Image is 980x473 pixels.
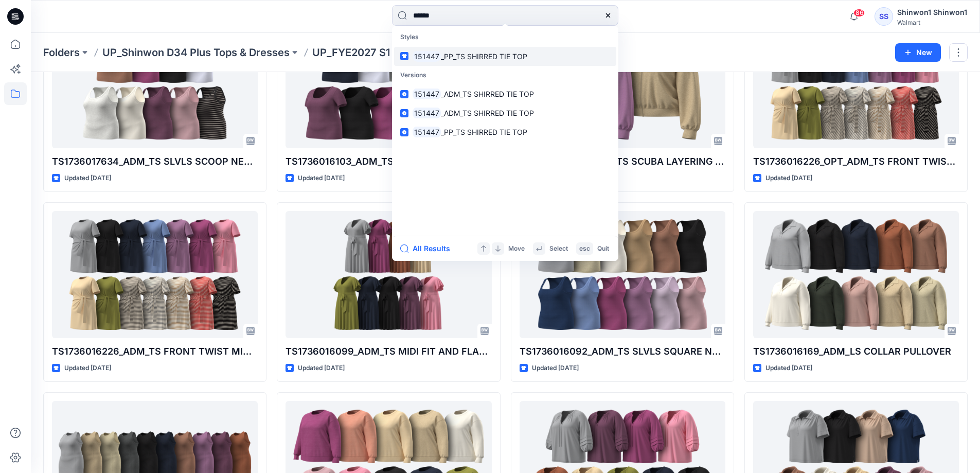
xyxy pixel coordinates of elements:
p: Updated [DATE] [298,363,345,374]
p: TS1736017090_ADM_TS SCUBA LAYERING TOP [520,154,725,169]
div: Shinwon1 Shinwon1 [897,6,967,19]
p: Updated [DATE] [64,173,111,184]
a: TS1736017634_ADM_TS SLVLS SCOOP NECK TANK TOP [52,21,258,148]
p: TS1736016169_ADM_LS COLLAR PULLOVER [753,344,959,359]
a: 151447_PP_TS SHIRRED TIE TOP [394,122,616,142]
a: 151447_ADM_TS SHIRRED TIE TOP [394,84,616,103]
span: 86 [853,9,865,17]
div: Walmart [897,19,967,26]
span: _PP_TS SHIRRED TIE TOP [441,52,527,61]
p: TS1736016226_OPT_ADM_TS FRONT TWIST MINI DRESS [753,154,959,169]
mark: 151447 [413,50,441,62]
p: TS1736016103_ADM_TS SCOOP NECK RIB TEE [286,154,491,169]
p: Select [549,243,568,254]
a: UP_Shinwon D34 Plus Tops & Dresses [102,45,290,60]
p: Updated [DATE] [765,363,812,374]
mark: 151447 [413,126,441,138]
p: TS1736017634_ADM_TS SLVLS SCOOP NECK TANK TOP [52,154,258,169]
mark: 151447 [413,107,441,119]
a: TS1736016099_ADM_TS MIDI FIT AND FLARE TIE DRESS [286,211,491,338]
mark: 151447 [413,88,441,100]
a: TS1736016226_OPT_ADM_TS FRONT TWIST MINI DRESS [753,21,959,148]
p: TS1736016099_ADM_TS MIDI FIT AND FLARE TIE DRESS [286,344,491,359]
span: _PP_TS SHIRRED TIE TOP [441,128,527,136]
a: TS1736016169_ADM_LS COLLAR PULLOVER [753,211,959,338]
button: All Results [400,242,457,255]
p: Move [508,243,525,254]
p: TS1736016092_ADM_TS SLVLS SQUARE NECK TANK TOP [520,344,725,359]
p: UP_FYE2027 S1 Shinwon Plus Top Dresses [312,45,523,60]
a: TS1736017090_ADM_TS SCUBA LAYERING TOP [520,21,725,148]
a: TS1736016092_ADM_TS SLVLS SQUARE NECK TANK TOP [520,211,725,338]
p: TS1736016226_ADM_TS FRONT TWIST MINI DRESS [52,344,258,359]
span: _ADM_TS SHIRRED TIE TOP [441,90,534,98]
p: Updated [DATE] [532,363,579,374]
p: Updated [DATE] [765,173,812,184]
button: New [895,43,941,62]
p: Quit [597,243,609,254]
p: Styles [394,28,616,47]
p: Updated [DATE] [298,173,345,184]
a: TS1736016103_ADM_TS SCOOP NECK RIB TEE [286,21,491,148]
span: _ADM_TS SHIRRED TIE TOP [441,109,534,117]
a: 151447_ADM_TS SHIRRED TIE TOP [394,103,616,122]
a: Folders [43,45,80,60]
p: Versions [394,66,616,85]
div: SS [875,7,893,26]
a: TS1736016226_ADM_TS FRONT TWIST MINI DRESS [52,211,258,338]
p: Updated [DATE] [64,363,111,374]
a: 151447_PP_TS SHIRRED TIE TOP [394,47,616,66]
p: esc [579,243,590,254]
